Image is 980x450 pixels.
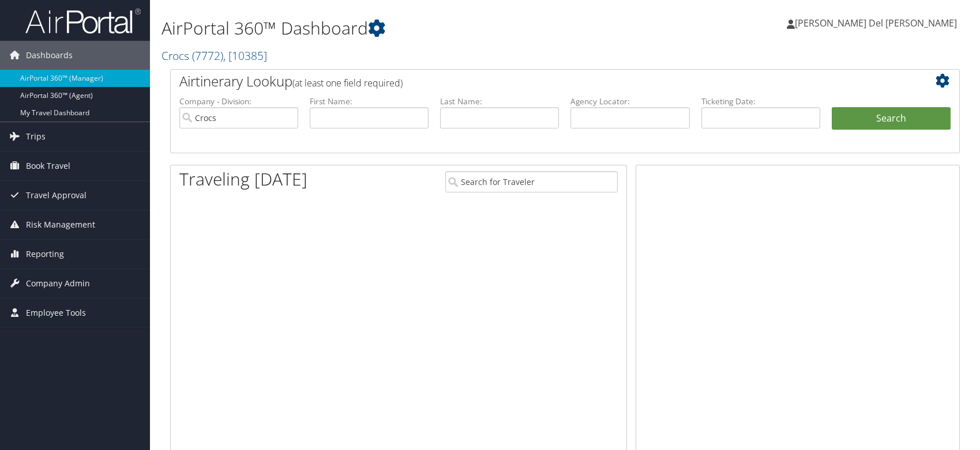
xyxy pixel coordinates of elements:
[26,298,86,327] span: Employee Tools
[25,7,141,35] img: airportal-logo.png
[26,122,46,151] span: Trips
[26,240,64,269] span: Reporting
[795,17,957,29] span: [PERSON_NAME] Del [PERSON_NAME]
[570,96,689,107] label: Agency Locator:
[445,171,618,192] input: Search for Traveler
[440,96,559,107] label: Last Name:
[26,181,87,210] span: Travel Approval
[223,48,267,63] span: , [ 10385 ]
[832,107,951,130] button: Search
[179,96,298,107] label: Company - Division:
[26,152,70,180] span: Book Travel
[292,77,403,89] span: (at least one field required)
[701,96,820,107] label: Ticketing Date:
[310,96,429,107] label: First Name:
[26,269,90,298] span: Company Admin
[26,210,95,239] span: Risk Management
[192,48,223,63] span: ( 7772 )
[179,167,307,191] h1: Traveling [DATE]
[162,48,267,63] a: Crocs
[162,16,700,40] h1: AirPortal 360™ Dashboard
[787,6,968,40] a: [PERSON_NAME] Del [PERSON_NAME]
[179,71,885,91] h2: Airtinerary Lookup
[26,41,73,70] span: Dashboards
